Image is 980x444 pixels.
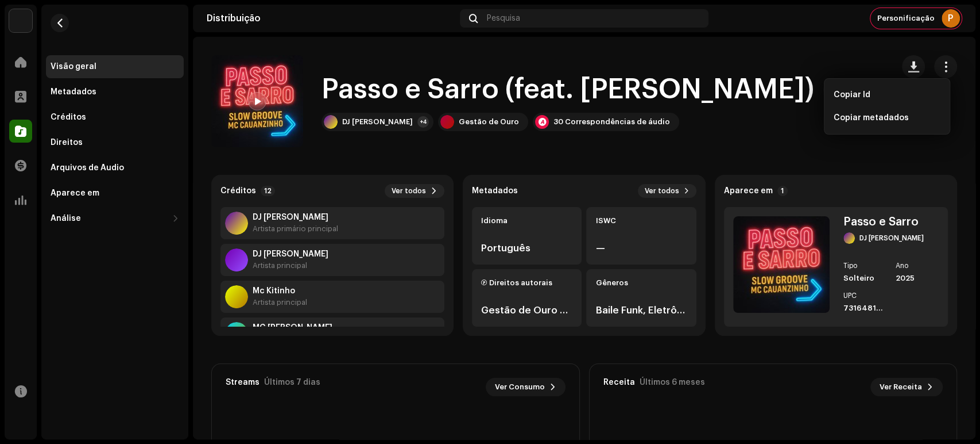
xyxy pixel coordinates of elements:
[253,213,338,222] strong: DJ ROD
[481,243,530,253] font: Português
[51,62,96,71] div: Visão geral
[487,14,520,22] font: Pesquisa
[51,163,124,173] div: Arquivos de Áudio
[843,216,919,228] font: Passo e Sarro
[481,217,508,224] font: Idioma
[834,91,870,99] font: Copiar Id
[595,243,605,253] font: —
[253,250,328,259] strong: DJ MIKAEL PEREIRA
[553,118,670,125] font: 30 Correspondências de áudio
[640,378,705,386] font: Últimos 6 meses
[392,187,426,194] font: Ver todos
[595,279,627,286] font: Gêneros
[253,323,332,332] strong: MC Luiggi
[9,9,32,32] img: 730b9dfe-18b5-4111-b483-f30b0c182d82
[253,262,307,269] font: Artista principal
[253,298,307,306] font: Artista principal
[51,215,81,223] font: Análise
[948,14,954,23] font: P
[253,213,328,221] font: DJ [PERSON_NAME]
[420,119,427,125] font: +4
[51,63,96,71] font: Visão geral
[342,118,413,125] font: DJ [PERSON_NAME]
[51,138,83,147] div: Direitos
[733,216,830,313] img: e01843e1-d4e3-4b6c-9d86-58a1f2338366
[264,378,320,386] font: Últimos 7 dias
[264,187,272,194] font: 12
[253,225,338,232] font: Artista primário principal
[51,113,86,122] div: Créditos
[51,214,81,223] div: Análise
[46,156,184,179] re-m-nav-item: Arquivos de Áudio
[51,88,96,96] font: Metadados
[226,378,259,386] font: Streams
[51,139,83,147] font: Direitos
[843,216,939,228] div: Passo e Sarro
[459,118,519,125] font: Gestão de Ouro
[843,304,905,312] font: 7316481385592
[834,114,909,122] font: Copiar metadados
[51,87,96,97] div: Metadados
[880,383,922,391] font: Ver Receita
[253,250,328,258] font: DJ [PERSON_NAME]
[645,187,679,194] font: Ver todos
[481,279,552,286] font: Ⓟ Direitos autorais
[211,55,303,147] img: e01843e1-d4e3-4b6c-9d86-58a1f2338366
[46,207,184,230] re-m-nav-dropdown: Análise
[638,184,696,198] button: Ver todos
[481,305,585,315] font: Gestão de Ouro 2025
[51,164,124,172] font: Arquivos de Áudio
[207,14,261,23] font: Distribuição
[220,187,256,195] font: Créditos
[843,262,857,269] font: Tipo
[385,184,444,198] button: Ver todos
[46,182,184,205] re-m-nav-item: Aparece em
[51,189,99,198] div: Aparece em
[321,76,814,104] font: Passo e Sarro (feat. [PERSON_NAME])
[603,378,635,386] font: Receita
[253,286,307,296] strong: Mc Kitinho
[724,187,773,195] font: Aparece em
[253,324,332,332] font: MC [PERSON_NAME]
[46,106,184,129] re-m-nav-item: Créditos
[253,287,295,295] font: Mc Kitinho
[870,378,943,396] button: Ver Receita
[896,274,915,282] font: 2025
[472,187,518,195] font: Metadados
[843,274,874,282] font: Solteiro
[595,305,696,315] font: Baile Funk, Eletrônica
[51,113,86,121] font: Créditos
[321,71,814,108] h1: Passo e Sarro (feat. Silva Mc)
[51,189,99,197] font: Aparece em
[877,14,935,22] font: Personificação
[495,383,545,391] font: Ver Consumo
[486,378,565,396] button: Ver Consumo
[859,235,924,242] font: DJ [PERSON_NAME]
[896,262,908,269] font: Ano
[781,187,784,194] font: 1
[46,81,184,104] re-m-nav-item: Metadados
[46,55,184,78] re-m-nav-item: Visão geral
[595,217,615,224] font: ISWC
[843,292,857,299] font: UPC
[46,131,184,154] re-m-nav-item: Direitos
